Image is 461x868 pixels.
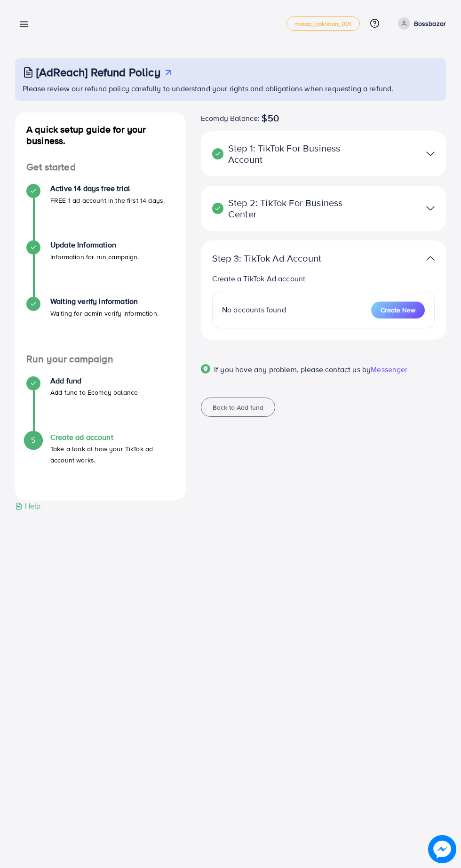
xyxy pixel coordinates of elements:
p: Add fund to Ecomdy balance [50,387,138,398]
span: Messenger [371,364,407,374]
li: Update Information [15,240,186,297]
span: Back to Add fund [213,403,263,412]
p: Create a TikTok Ad account [212,273,435,284]
span: If you have any problem, please contact us by [214,364,371,374]
h4: Add fund [50,376,138,385]
span: Create New [381,305,415,315]
h4: Update Information [50,240,139,249]
li: Create ad account [15,433,186,489]
h4: Create ad account [50,433,175,442]
p: FREE 1 ad account in the first 14 days. [50,195,165,206]
p: Waiting for admin verify information. [50,308,159,319]
li: Active 14 days free trial [15,184,186,240]
p: Step 3: TikTok Ad Account [212,253,356,264]
div: Help [15,501,41,511]
p: Take a look at how your TikTok ad account works. [50,443,175,466]
button: Create New [371,302,425,319]
h4: Waiting verify information [50,297,159,306]
img: TikTok partner [426,147,435,160]
p: Bossbazar [414,18,446,29]
a: metap_pakistan_001 [286,16,360,31]
span: 5 [31,435,35,446]
span: $50 [262,112,278,124]
img: TikTok partner [426,252,435,265]
img: image [428,835,456,863]
p: Please review our refund policy carefully to understand your rights and obligations when requesti... [23,83,440,94]
a: Bossbazar [394,17,446,30]
li: Waiting verify information [15,297,186,353]
span: No accounts found [222,304,286,315]
p: Step 2: TikTok For Business Center [212,197,356,220]
span: Ecomdy Balance: [201,112,260,124]
li: Add fund [15,376,186,433]
h3: [AdReach] Refund Policy [36,65,160,79]
h4: Get started [15,161,186,173]
span: metap_pakistan_001 [294,21,352,27]
h4: Run your campaign [15,353,186,365]
p: Step 1: TikTok For Business Account [212,143,356,165]
h4: A quick setup guide for your business. [15,124,186,146]
button: Back to Add fund [201,398,275,417]
img: Popup guide [201,364,210,374]
img: TikTok partner [426,201,435,215]
p: Information for run campaign. [50,251,139,263]
h4: Active 14 days free trial [50,184,165,193]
